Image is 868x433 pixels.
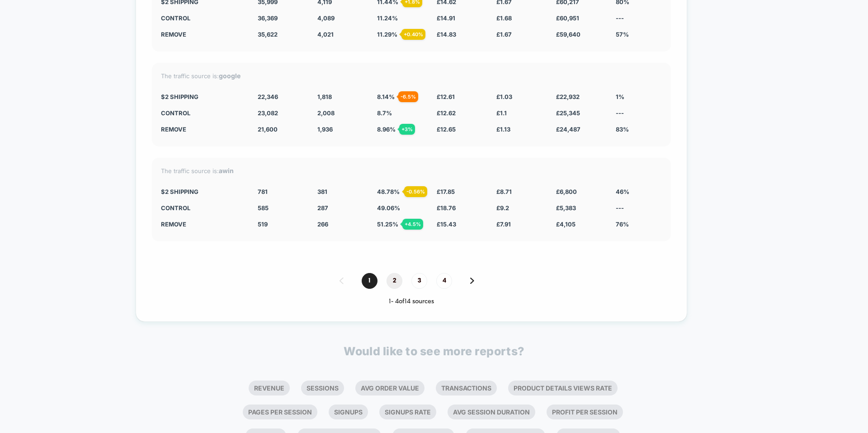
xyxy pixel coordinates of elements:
img: pagination forward [470,278,474,284]
div: CONTROL [161,109,244,117]
li: Avg Order Value [355,381,425,395]
li: Profit Per Session [547,405,623,419]
span: £ 25,345 [556,109,580,117]
span: 4,021 [317,31,334,38]
div: $2 Shipping [161,93,244,100]
span: 23,082 [258,109,278,117]
span: 585 [258,204,269,212]
span: £ 9.2 [496,204,509,212]
span: 519 [258,221,268,228]
span: £ 4,105 [556,221,576,228]
span: £ 59,640 [556,31,580,38]
span: £ 6,800 [556,188,577,195]
span: £ 18.76 [437,204,456,212]
span: 4 [436,273,452,289]
span: 1,818 [317,93,332,100]
strong: google [219,72,241,80]
span: £ 24,487 [556,126,580,133]
strong: awin [219,167,234,174]
span: 8.14 % [377,93,395,100]
span: £ 8.71 [496,188,512,195]
div: 57% [616,31,662,38]
span: 8.96 % [377,126,396,133]
span: £ 60,951 [556,14,579,22]
li: Revenue [249,381,290,395]
span: 1 [362,273,377,289]
span: 11.29 % [377,31,397,38]
span: £ 1.03 [496,93,512,100]
span: £ 1.13 [496,126,510,133]
span: £ 12.65 [437,126,456,133]
span: 4,089 [317,14,335,22]
span: £ 7.91 [496,221,511,228]
span: £ 1.1 [496,109,507,117]
span: £ 17.85 [437,188,455,195]
span: 49.06 % [377,204,400,212]
span: £ 22,932 [556,93,580,100]
li: Signups [329,405,368,419]
span: £ 14.83 [437,31,456,38]
span: 35,622 [258,31,278,38]
span: £ 12.62 [437,109,456,117]
span: 36,369 [258,14,278,22]
span: 2,008 [317,109,335,117]
span: 3 [411,273,427,289]
p: Would like to see more reports? [344,344,524,358]
li: Signups Rate [379,405,436,419]
div: 83% [616,126,662,133]
span: £ 12.61 [437,93,455,100]
div: + 3 % [399,124,415,135]
div: Remove [161,221,244,228]
div: --- [616,204,662,212]
div: Remove [161,126,244,133]
span: £ 15.43 [437,221,456,228]
span: £ 1.67 [496,31,512,38]
span: 287 [317,204,328,212]
li: Product Details Views Rate [508,381,618,395]
span: 21,600 [258,126,278,133]
div: CONTROL [161,14,244,22]
span: 266 [317,221,328,228]
span: 22,346 [258,93,278,100]
div: The traffic source is: [161,72,662,80]
div: --- [616,14,662,22]
div: - 6.5 % [398,91,418,102]
span: 1,936 [317,126,333,133]
div: 1 - 4 of 14 sources [152,298,671,306]
div: + 4.5 % [402,219,423,230]
span: 381 [317,188,327,195]
div: $2 Shipping [161,188,244,195]
span: 781 [258,188,268,195]
div: 46% [616,188,662,195]
span: 11.24 % [377,14,398,22]
div: + 0.40 % [401,29,425,40]
span: 8.7 % [377,109,392,117]
div: CONTROL [161,204,244,212]
li: Sessions [301,381,344,395]
li: Pages Per Session [243,405,317,419]
span: 48.78 % [377,188,400,195]
div: Remove [161,31,244,38]
div: 1% [616,93,662,100]
div: - 0.56 % [404,186,427,197]
span: £ 14.91 [437,14,455,22]
div: --- [616,109,662,117]
div: The traffic source is: [161,167,662,174]
span: £ 5,383 [556,204,576,212]
li: Avg Session Duration [448,405,535,419]
span: 51.25 % [377,221,398,228]
div: 76% [616,221,662,228]
li: Transactions [436,381,497,395]
span: £ 1.68 [496,14,512,22]
span: 2 [387,273,402,289]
